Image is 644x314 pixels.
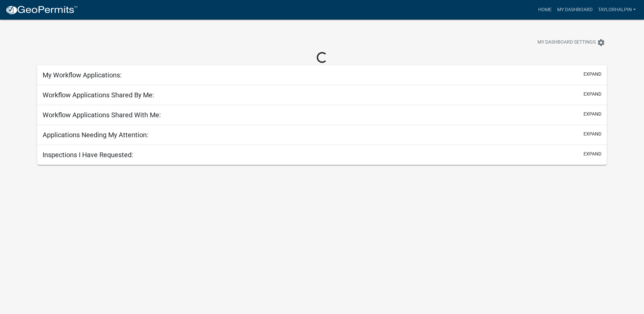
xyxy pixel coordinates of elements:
button: expand [583,150,601,158]
button: expand [583,91,601,98]
span: My Dashboard Settings [538,39,596,47]
button: expand [583,111,601,118]
h5: Applications Needing My Attention: [43,131,148,139]
button: My Dashboard Settingssettings [532,36,611,49]
a: Home [535,3,554,16]
a: My Dashboard [554,3,595,16]
h5: Inspections I Have Requested: [43,151,133,159]
h5: My Workflow Applications: [43,71,122,79]
h5: Workflow Applications Shared With Me: [43,111,161,119]
h5: Workflow Applications Shared By Me: [43,91,154,99]
i: settings [597,39,605,47]
a: taylorhalpin [595,3,639,16]
button: expand [583,71,601,78]
button: expand [583,130,601,138]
